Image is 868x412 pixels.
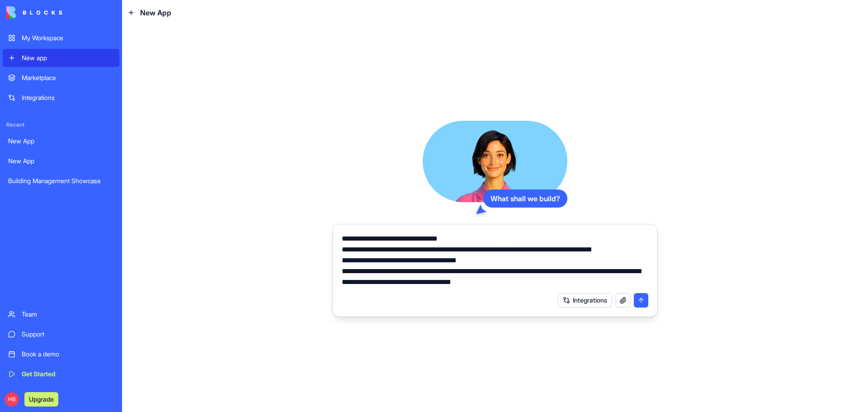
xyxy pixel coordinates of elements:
div: Integrations [22,93,114,102]
a: My Workspace [3,29,119,47]
span: New App [140,7,171,18]
a: Upgrade [24,394,58,403]
div: New app [22,53,114,62]
div: Team [22,310,114,319]
div: Marketplace [22,73,114,82]
a: Integrations [3,89,119,107]
div: Get Started [22,369,114,379]
a: New app [3,49,119,67]
div: New App [8,137,114,146]
a: Marketplace [3,69,119,87]
a: New App [3,132,119,150]
a: Support [3,325,119,343]
span: Recent [3,121,119,128]
a: New App [3,152,119,170]
a: Team [3,305,119,323]
div: What shall we build? [483,189,567,208]
span: HB [5,392,19,407]
div: My Workspace [22,33,114,43]
div: Book a demo [22,350,114,359]
div: Building Management Showcase [8,176,114,185]
a: Get Started [3,365,119,383]
img: logo [6,6,62,19]
div: Support [22,330,114,339]
a: Building Management Showcase [3,172,119,190]
button: Integrations [558,293,612,308]
a: Book a demo [3,345,119,363]
div: New App [8,156,114,166]
button: Upgrade [24,392,58,407]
